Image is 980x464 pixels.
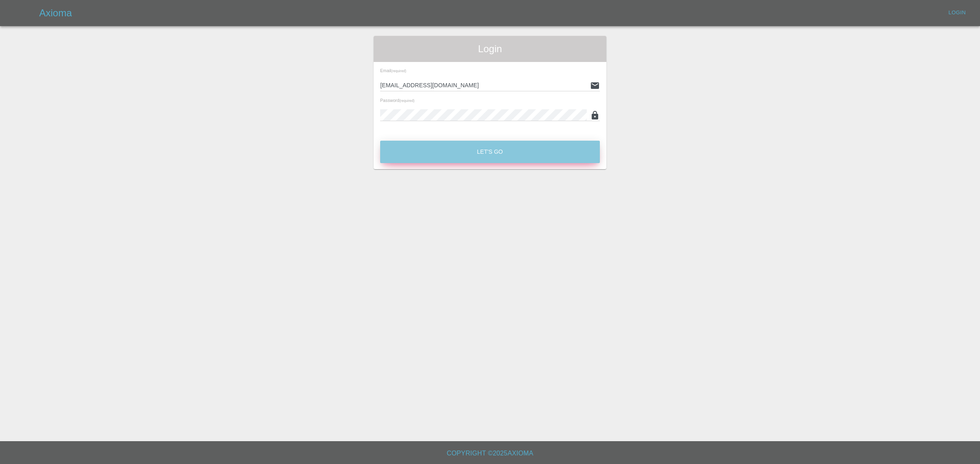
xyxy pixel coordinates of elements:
[380,141,600,163] button: Let's Go
[399,99,414,103] small: (required)
[39,7,72,20] h5: Axioma
[944,7,970,19] a: Login
[391,69,406,73] small: (required)
[7,448,973,459] h6: Copyright © 2025 Axioma
[380,42,600,55] span: Login
[380,98,414,103] span: Password
[380,68,406,73] span: Email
